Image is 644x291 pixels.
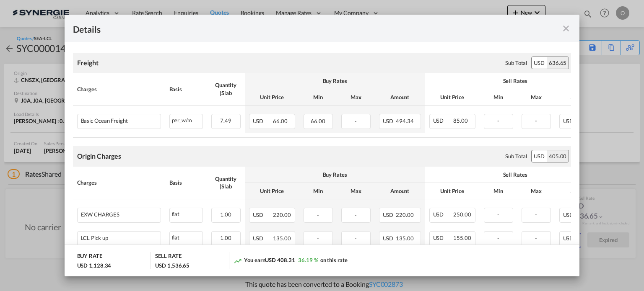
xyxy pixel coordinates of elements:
div: USD [532,150,547,162]
span: 135.00 [273,235,291,242]
div: Buy Rates [249,171,421,178]
span: USD [253,118,272,124]
span: 66.00 [273,118,288,124]
span: 135.00 [396,235,413,242]
th: Unit Price [425,89,480,106]
div: Charges [77,85,161,93]
span: USD [383,235,395,242]
span: - [535,117,537,124]
span: USD [253,235,272,242]
span: - [497,117,499,124]
div: Quantity | Slab [211,175,241,190]
span: - [355,118,357,124]
th: Max [517,183,555,199]
span: 7.49 [220,117,231,124]
div: Buy Rates [249,77,421,85]
div: 636.65 [547,57,569,69]
div: You earn on this rate [234,256,347,265]
span: 220.00 [273,211,291,218]
span: 1.00 [220,211,231,218]
div: flat [170,208,203,219]
div: Quantity | Slab [211,81,241,96]
span: - [535,234,537,241]
span: - [317,235,319,242]
span: - [497,234,499,241]
div: Sell Rates [429,77,601,85]
span: USD [563,211,574,218]
md-icon: icon-trending-up [234,257,242,265]
div: BUY RATE [77,252,102,262]
th: Unit Price [245,183,299,199]
th: Max [337,89,375,106]
div: Origin Charges [77,152,122,161]
div: Freight [77,58,99,67]
div: Basis [169,179,203,186]
div: USD 1,128.34 [77,262,112,269]
span: 85.00 [453,117,468,124]
th: Amount [375,183,425,199]
div: Sell Rates [429,171,601,178]
span: USD [433,117,452,124]
th: Max [337,183,375,199]
div: EXW CHARGES [81,211,119,218]
span: USD [563,118,574,124]
div: per_w/m [170,114,203,125]
md-dialog: Port of Loading ... [65,15,580,277]
span: USD [383,211,395,218]
div: Sub Total [505,59,527,67]
th: Unit Price [425,183,480,199]
span: USD 408.31 [265,257,295,263]
th: Amount [555,183,605,199]
span: 36.19 % [298,257,318,263]
th: Min [299,183,337,199]
div: flat [170,232,203,242]
span: 66.00 [311,118,325,124]
md-icon: icon-close fg-AAA8AD m-0 cursor [561,23,571,33]
span: - [355,235,357,242]
span: - [535,211,537,218]
div: 405.00 [547,150,569,162]
span: 1.00 [220,234,231,241]
span: 250.00 [453,211,471,218]
span: USD [383,118,395,124]
span: USD [563,235,574,242]
div: Charges [77,179,161,186]
span: - [317,211,319,218]
div: Details [73,23,522,33]
th: Min [480,183,517,199]
th: Max [517,89,555,106]
div: LCL Pick up [81,235,108,241]
span: 155.00 [453,234,471,241]
span: USD [253,211,272,218]
div: Basis [169,85,203,93]
div: USD [532,57,547,69]
span: USD [433,211,452,218]
span: 494.34 [396,118,413,124]
span: 220.00 [396,211,413,218]
div: SELL RATE [155,252,181,262]
th: Min [480,89,517,106]
span: - [497,211,499,218]
th: Min [299,89,337,106]
span: USD [433,234,452,241]
span: - [355,211,357,218]
th: Amount [375,89,425,106]
th: Unit Price [245,89,299,106]
div: USD 1,536.65 [155,262,190,269]
div: Basic Ocean Freight [81,118,128,124]
div: Sub Total [505,152,527,160]
th: Amount [555,89,605,106]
